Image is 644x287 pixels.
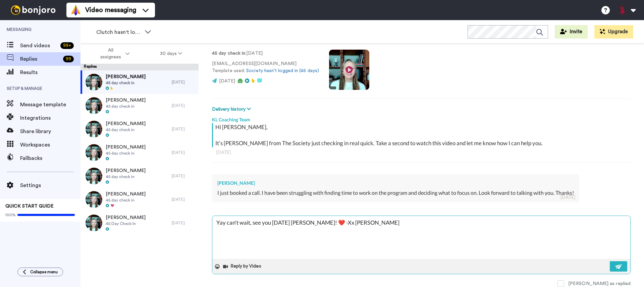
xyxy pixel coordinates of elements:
[80,64,199,70] div: Replies
[615,264,623,269] img: send-white.svg
[106,197,146,203] span: 45 day check in
[20,154,80,162] span: Fallbacks
[106,104,146,109] span: 45 day check in
[555,25,588,39] button: Invite
[172,103,195,108] div: [DATE]
[80,70,199,94] a: [PERSON_NAME]45 day check in[DATE]
[82,44,145,63] button: All assignees
[80,141,199,164] a: [PERSON_NAME]45 day check in[DATE]
[212,51,245,56] strong: 45 day check in
[106,167,146,174] span: [PERSON_NAME]
[106,151,146,156] span: 45 day check in
[20,101,80,109] span: Message template
[172,79,195,85] div: [DATE]
[20,181,80,189] span: Settings
[217,189,574,197] div: I just booked a call. I have been struggling with finding time to work on the program and decidin...
[5,212,16,218] span: 100%
[17,268,63,276] button: Collapse menu
[80,211,199,235] a: [PERSON_NAME]45 Day Check In[DATE]
[222,262,263,272] button: Reply by Video
[172,220,195,226] div: [DATE]
[80,94,199,117] a: [PERSON_NAME]45 day check in[DATE]
[172,150,195,155] div: [DATE]
[217,180,574,186] div: [PERSON_NAME]
[60,42,74,49] div: 99 +
[106,214,146,221] span: [PERSON_NAME]
[86,144,102,161] img: 5d977592-7ac1-40b8-9fc0-bd37c9fb0eb5-thumb.jpg
[172,126,195,132] div: [DATE]
[106,97,146,104] span: [PERSON_NAME]
[219,79,235,83] span: [DATE]
[8,5,58,15] img: bj-logo-header-white.svg
[106,73,146,80] span: [PERSON_NAME]
[106,80,146,85] span: 45 day check in
[86,97,102,114] img: 5d977592-7ac1-40b8-9fc0-bd37c9fb0eb5-thumb.jpg
[106,221,146,226] span: 45 Day Check In
[20,127,80,135] span: Share library
[106,191,146,197] span: [PERSON_NAME]
[172,197,195,202] div: [DATE]
[20,141,80,149] span: Workspaces
[172,173,195,179] div: [DATE]
[106,144,146,151] span: [PERSON_NAME]
[86,121,102,137] img: d9dd1494-c4d1-406a-b539-201a07b18165-thumb.jpg
[594,25,633,39] button: Upgrade
[212,50,319,57] p: : [DATE]
[216,149,627,156] div: [DATE]
[20,114,80,122] span: Integrations
[212,106,253,113] button: Delivery history
[80,164,199,188] a: [PERSON_NAME]45 day check in[DATE]
[80,188,199,211] a: [PERSON_NAME]45 day check in[DATE]
[145,48,198,60] button: 30 days
[85,5,136,15] span: Video messaging
[212,60,319,74] p: [EMAIL_ADDRESS][DOMAIN_NAME] Template used:
[70,5,81,15] img: vm-color.svg
[80,117,199,141] a: [PERSON_NAME]45 day check in[DATE]
[106,174,146,179] span: 45 day check in
[30,269,58,275] span: Collapse menu
[568,280,631,287] div: [PERSON_NAME] as replied
[86,74,102,91] img: 5d977592-7ac1-40b8-9fc0-bd37c9fb0eb5-thumb.jpg
[97,47,124,60] span: All assignees
[215,123,629,147] div: Hi [PERSON_NAME], It’s [PERSON_NAME] from The Society just checking in real quick. Take a second ...
[96,28,141,36] span: Clutch hasn't logged in (45 days)
[212,113,631,123] div: KL Coaching Team
[5,204,54,209] span: QUICK START GUIDE
[86,191,102,208] img: d9dd1494-c4d1-406a-b539-201a07b18165-thumb.jpg
[20,55,60,63] span: Replies
[212,216,630,259] textarea: Yay can't wait, see you [DATE] [PERSON_NAME]! ❤️ -Xx [PERSON_NAME]
[20,68,80,76] span: Results
[20,42,58,50] span: Send videos
[560,194,575,200] div: [DATE]
[86,215,102,231] img: 97150a66-6ac1-4275-9255-22045c442f3a-thumb.jpg
[246,68,319,73] a: Society hasn't logged in (45 days)
[86,168,102,184] img: d9dd1494-c4d1-406a-b539-201a07b18165-thumb.jpg
[63,56,74,62] div: 99
[106,127,146,132] span: 45 day check in
[106,120,146,127] span: [PERSON_NAME]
